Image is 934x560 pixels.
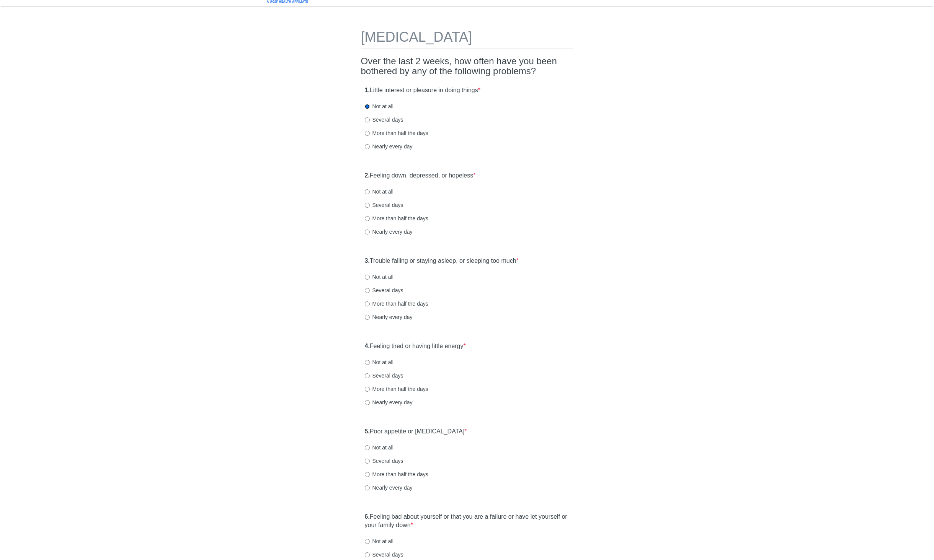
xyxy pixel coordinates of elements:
[365,275,370,280] input: Not at all
[365,513,570,530] label: Feeling bad about yourself or that you are a failure or have let yourself or your family down
[365,301,370,306] input: More than half the days
[365,131,370,136] input: More than half the days
[365,117,370,122] input: Several days
[361,29,573,49] h1: [MEDICAL_DATA]
[365,470,428,478] label: More than half the days
[365,129,428,137] label: More than half the days
[365,188,394,195] label: Not at all
[365,399,413,406] label: Nearly every day
[365,537,394,545] label: Not at all
[365,387,370,392] input: More than half the days
[365,201,403,209] label: Several days
[365,342,466,351] label: Feeling tired or having little energy
[365,189,370,194] input: Not at all
[365,257,370,264] strong: 3.
[365,373,370,378] input: Several days
[365,457,403,465] label: Several days
[365,485,370,490] input: Nearly every day
[365,287,403,294] label: Several days
[365,428,370,435] strong: 5.
[365,228,413,236] label: Nearly every day
[365,216,370,221] input: More than half the days
[365,360,370,365] input: Not at all
[365,116,403,124] label: Several days
[365,315,370,320] input: Nearly every day
[365,143,413,150] label: Nearly every day
[365,358,394,366] label: Not at all
[365,513,370,520] strong: 6.
[365,445,370,450] input: Not at all
[365,372,403,379] label: Several days
[365,484,413,492] label: Nearly every day
[365,87,370,93] strong: 1.
[365,172,370,179] strong: 2.
[365,230,370,234] input: Nearly every day
[365,551,403,558] label: Several days
[365,459,370,464] input: Several days
[365,400,370,405] input: Nearly every day
[365,171,476,180] label: Feeling down, depressed, or hopeless
[365,444,394,451] label: Not at all
[365,343,370,349] strong: 4.
[365,539,370,544] input: Not at all
[365,144,370,149] input: Nearly every day
[365,257,519,265] label: Trouble falling or staying asleep, or sleeping too much
[365,288,370,293] input: Several days
[365,104,370,109] input: Not at all
[365,215,428,222] label: More than half the days
[365,313,413,321] label: Nearly every day
[365,203,370,208] input: Several days
[365,552,370,557] input: Several days
[365,472,370,477] input: More than half the days
[365,273,394,281] label: Not at all
[361,56,573,77] h2: Over the last 2 weeks, how often have you been bothered by any of the following problems?
[365,427,467,436] label: Poor appetite or [MEDICAL_DATA]
[365,385,428,393] label: More than half the days
[365,103,394,110] label: Not at all
[365,300,428,308] label: More than half the days
[365,86,480,95] label: Little interest or pleasure in doing things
